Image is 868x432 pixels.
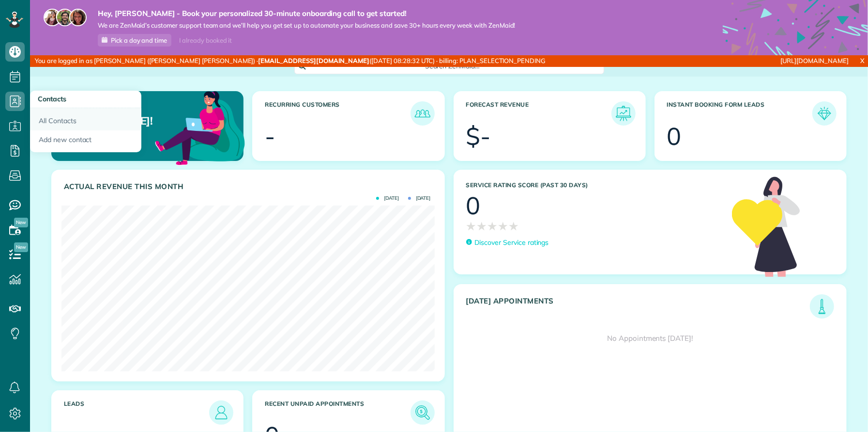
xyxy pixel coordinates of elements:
a: Discover Service ratings [466,238,549,248]
span: ★ [487,218,498,235]
img: maria-72a9807cf96188c08ef61303f053569d2e2a8a1cde33d635c8a3ac13582a053d.jpg [44,9,61,26]
div: 0 [667,124,682,148]
span: [DATE] [376,196,399,201]
img: icon_leads-1bed01f49abd5b7fead27621c3d59655bb73ed531f8eeb49469d10e621d6b896.png [212,403,231,422]
a: X [856,55,868,66]
a: Add new contact [30,130,141,153]
div: 0 [466,193,481,218]
span: Contacts [38,95,66,103]
img: jorge-587dff0eeaa6aab1f244e6dc62b8924c3b6ad411094392a53c71c6c4a576187d.jpg [56,9,74,26]
img: icon_todays_appointments-901f7ab196bb0bea1936b74009e4eb5ffbc2d2711fa7634e0d609ed5ef32b18b.png [812,297,832,316]
img: michelle-19f622bdf1676172e81f8f8fba1fb50e276960ebfe0243fe18214015130c80e4.jpg [69,9,87,26]
span: ★ [498,218,508,235]
img: icon_recurring_customers-cf858462ba22bcd05b5a5880d41d6543d210077de5bb9ebc9590e49fd87d84ed.png [413,104,432,123]
h3: [DATE] Appointments [466,297,810,319]
div: I already booked it [173,34,238,47]
img: icon_forecast_revenue-8c13a41c7ed35a8dcfafea3cbb826a0462acb37728057bba2d056411b612bbbe.png [614,104,633,123]
h3: Service Rating score (past 30 days) [466,182,722,189]
span: ★ [508,218,519,235]
span: We are ZenMaid’s customer support team and we’ll help you get set up to automate your business an... [98,21,516,30]
h3: Instant Booking Form Leads [667,101,812,126]
div: - [265,124,275,148]
img: icon_unpaid_appointments-47b8ce3997adf2238b356f14209ab4cced10bd1f174958f3ca8f1d0dd7fffeee.png [413,403,432,422]
div: No Appointments [DATE]! [454,319,847,358]
span: [DATE] [408,196,431,201]
a: Pick a day and time [98,34,171,47]
span: ★ [466,218,477,235]
a: [URL][DOMAIN_NAME] [781,57,849,64]
h3: Actual Revenue this month [64,182,435,191]
h3: Recent unpaid appointments [265,400,410,425]
a: All Contacts [30,108,141,130]
span: ★ [476,218,487,235]
div: You are logged in as [PERSON_NAME] ([PERSON_NAME] [PERSON_NAME]) · ([DATE] 08:28:32 UTC) · billin... [30,55,577,67]
span: New [14,242,28,252]
p: Discover Service ratings [475,238,549,248]
img: icon_form_leads-04211a6a04a5b2264e4ee56bc0799ec3eb69b7e499cbb523a139df1d13a81ae0.png [815,104,834,123]
h3: Leads [64,400,209,425]
strong: Hey, [PERSON_NAME] - Book your personalized 30-minute onboarding call to get started! [98,9,516,18]
h3: Recurring Customers [265,101,410,126]
div: $- [466,124,491,148]
span: New [14,218,28,227]
h3: Forecast Revenue [466,101,611,126]
img: dashboard_welcome-42a62b7d889689a78055ac9021e634bf52bae3f8056760290aed330b23ab8690.png [153,80,247,174]
strong: [EMAIL_ADDRESS][DOMAIN_NAME] [258,57,369,64]
span: Pick a day and time [111,36,167,44]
